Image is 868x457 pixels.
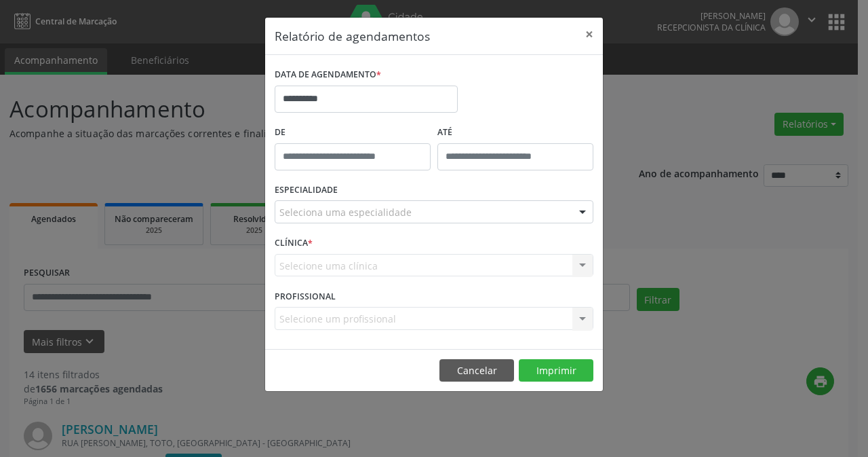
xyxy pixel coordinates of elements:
[275,27,430,45] h5: Relatório de agendamentos
[439,359,514,382] button: Cancelar
[576,18,603,51] button: Close
[279,205,412,219] span: Seleciona uma especialidade
[275,180,338,201] label: ESPECIALIDADE
[519,359,593,382] button: Imprimir
[275,233,313,254] label: CLÍNICA
[275,65,381,86] label: DATA DE AGENDAMENTO
[275,122,431,143] label: De
[275,286,336,307] label: PROFISSIONAL
[437,122,593,143] label: ATÉ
